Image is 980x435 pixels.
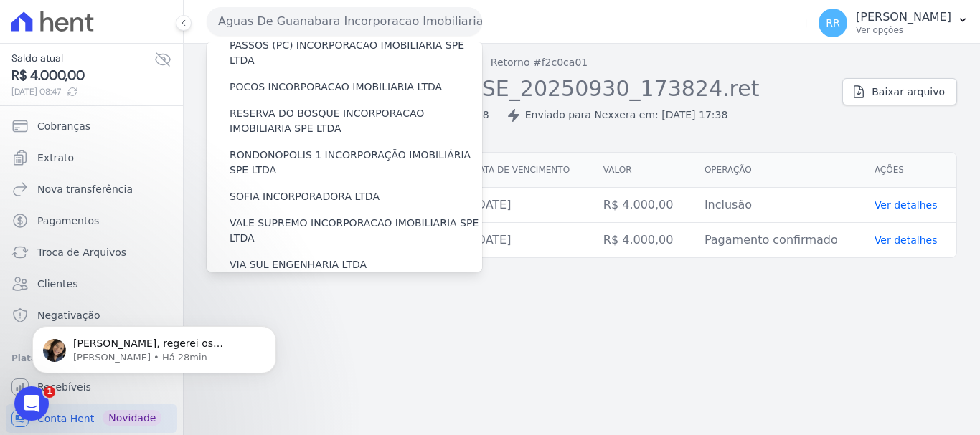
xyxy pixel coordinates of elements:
a: Conta Hent Novidade [6,404,177,433]
a: Ver detalhes [875,199,938,211]
a: Cobranças [6,112,177,140]
label: PASSOS (PC) INCORPORACAO IMOBILIARIA SPE LTDA [230,38,482,68]
p: Ver opções [856,24,951,36]
span: Cobranças [37,119,90,133]
th: Ações [863,153,956,188]
a: Retorno #f2c0ca01 [491,55,588,70]
nav: Breadcrumb [207,55,831,70]
span: Novidade [103,410,161,426]
span: Saldo atual [11,51,154,66]
th: Operação [693,153,863,188]
span: R$ 4.000,00 [11,66,154,85]
th: Valor [592,153,693,188]
span: Troca de Arquivos [37,245,126,259]
td: R$ 4.000,00 [592,188,693,223]
a: Extrato [6,143,177,172]
span: 1 [44,386,55,398]
label: RESERVA DO BOSQUE INCORPORACAO IMOBILIARIA SPE LTDA [230,106,482,136]
a: Negativação [6,301,177,330]
td: Inclusão [693,188,863,223]
a: Troca de Arquivos [6,238,177,267]
span: Pagamentos [37,214,99,228]
label: RONDONOPOLIS 1 INCORPORAÇÃO IMOBILIÁRIA SPE LTDA [230,148,482,178]
label: VIA SUL ENGENHARIA LTDA [230,257,367,272]
td: R$ 4.000,00 [592,223,693,258]
iframe: Intercom notifications mensagem [11,296,298,396]
span: RR [826,18,839,28]
span: Conta Hent [37,411,94,426]
span: VSE_20250930_173824.ret [467,75,759,101]
span: [DATE] 08:47 [11,85,154,98]
td: Pagamento confirmado [693,223,863,258]
iframe: Intercom live chat [14,386,49,421]
a: Clientes [6,269,177,298]
a: Baixar arquivo [842,78,957,105]
td: [DATE] [461,223,591,258]
span: Baixar arquivo [872,85,945,99]
span: Nova transferência [37,182,133,196]
button: Aguas De Guanabara Incorporacao Imobiliaria SPE LTDA [207,7,482,36]
a: Nova transferência [6,175,177,204]
a: Ver detalhes [875,234,938,246]
label: VALE SUPREMO INCORPORACAO IMOBILIARIA SPE LTDA [230,216,482,246]
span: Extrato [37,150,74,165]
a: Recebíveis [6,373,177,401]
span: Clientes [37,277,77,291]
th: Data de vencimento [461,153,591,188]
td: [DATE] [461,188,591,223]
label: SOFIA INCORPORADORA LTDA [230,189,380,204]
div: Enviado para Nexxera em: [DATE] 17:38 [507,107,728,123]
label: POCOS INCORPORACAO IMOBILIARIA LTDA [230,80,442,95]
button: RR [PERSON_NAME] Ver opções [807,3,980,43]
p: [PERSON_NAME] [856,10,951,24]
a: Pagamentos [6,206,177,235]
